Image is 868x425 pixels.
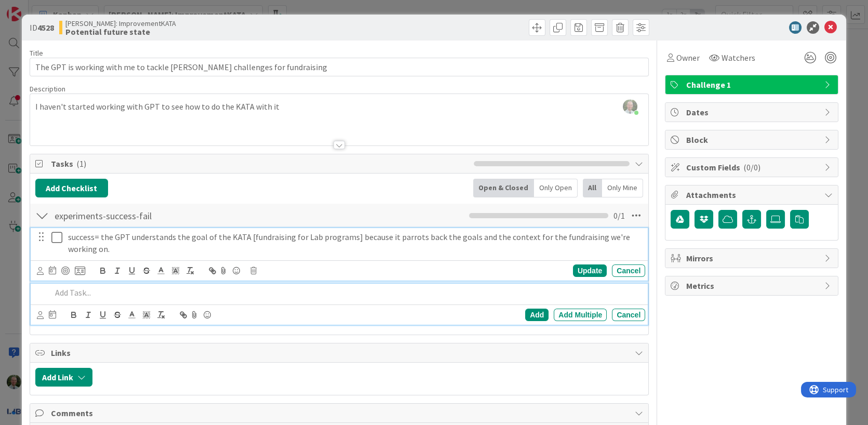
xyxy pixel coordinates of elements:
[722,51,755,64] span: Watchers
[554,309,607,321] div: Add Multiple
[686,78,819,91] span: Challenge 1
[22,2,47,14] span: Support
[35,101,643,113] p: I haven't started working with GPT to see how to do the KATA with it
[30,48,43,58] label: Title
[65,19,176,28] span: [PERSON_NAME]: ImprovementKATA
[686,252,819,264] span: Mirrors
[602,179,643,197] div: Only Mine
[68,231,641,255] p: success= the GPT understands the goal of the KATA [fundraising for Lab programs] because it parro...
[573,264,607,277] div: Update
[686,161,819,174] span: Custom Fields
[623,99,637,114] img: DErBe1nYp22Nc7X2OmXnSLILre0GZJMB.jpg
[676,51,700,64] span: Owner
[51,407,630,419] span: Comments
[686,134,819,146] span: Block
[686,189,819,201] span: Attachments
[30,21,54,34] span: ID
[612,309,645,321] div: Cancel
[473,179,534,197] div: Open & Closed
[65,28,176,36] b: Potential future state
[686,280,819,292] span: Metrics
[76,158,86,169] span: ( 1 )
[686,106,819,118] span: Dates
[583,179,602,197] div: All
[30,58,649,76] input: type card name here...
[35,179,108,197] button: Add Checklist
[35,368,92,387] button: Add Link
[51,157,469,170] span: Tasks
[525,309,549,321] div: Add
[30,84,65,94] span: Description
[613,209,625,222] span: 0 / 1
[51,347,630,359] span: Links
[37,22,54,33] b: 4528
[534,179,578,197] div: Only Open
[51,206,285,225] input: Add Checklist...
[612,264,645,277] div: Cancel
[743,162,760,172] span: ( 0/0 )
